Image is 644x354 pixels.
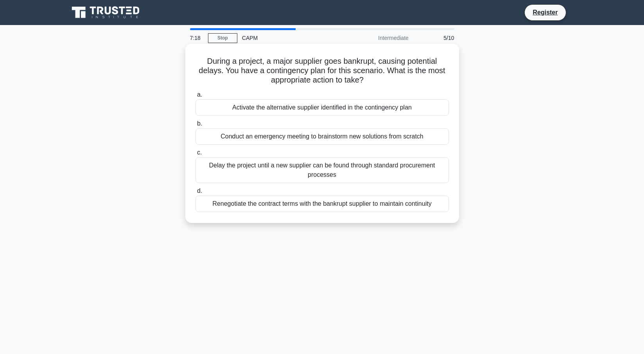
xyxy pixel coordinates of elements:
span: a. [197,91,202,98]
div: Intermediate [345,30,413,46]
div: Activate the alternative supplier identified in the contingency plan [196,99,449,116]
div: 5/10 [413,30,459,46]
div: CAPM [237,30,345,46]
div: Conduct an emergency meeting to brainstorm new solutions from scratch [196,128,449,145]
div: 7:18 [185,30,208,46]
span: b. [197,120,202,127]
span: d. [197,187,202,194]
span: c. [197,149,202,156]
a: Register [528,7,562,17]
a: Stop [208,33,237,43]
div: Delay the project until a new supplier can be found through standard procurement processes [196,157,449,183]
div: Renegotiate the contract terms with the bankrupt supplier to maintain continuity [196,196,449,212]
h5: During a project, a major supplier goes bankrupt, causing potential delays. You have a contingenc... [195,56,450,85]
